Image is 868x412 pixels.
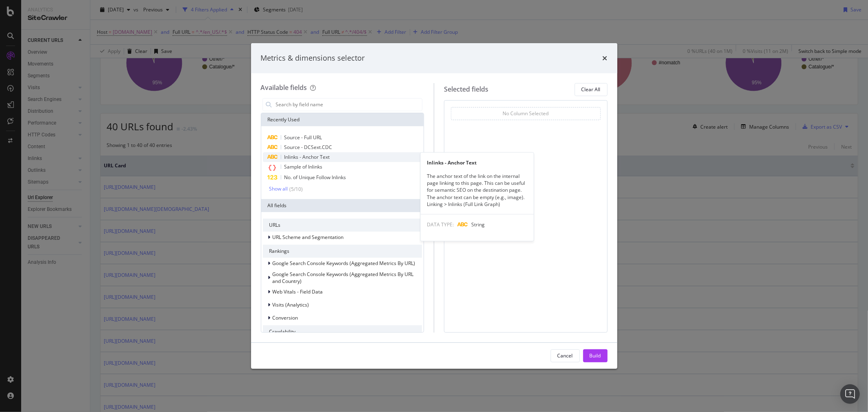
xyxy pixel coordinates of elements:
div: Inlinks - Anchor Text [420,159,533,166]
span: Source - DCSext.CDC [284,144,332,151]
div: Rankings [263,245,422,258]
span: DATA TYPE: [427,221,454,228]
div: The anchor text of the link on the internal page linking to this page. This can be useful for sem... [420,173,533,208]
div: Clear All [582,86,601,93]
div: URLs [263,219,422,232]
div: Build [590,352,601,359]
span: Google Search Console Keywords (Aggregated Metrics By URL and Country) [273,271,414,285]
div: No Column Selected [503,110,549,117]
div: ( 5 / 10 ) [288,186,303,193]
button: Clear All [575,83,608,96]
span: Google Search Console Keywords (Aggregated Metrics By URL) [273,260,415,267]
span: Conversion [273,314,298,321]
div: Open Intercom Messenger [840,384,860,404]
button: Build [583,349,608,362]
div: Selected fields [444,85,488,94]
span: URL Scheme and Segmentation [273,234,344,241]
div: Recently Used [261,113,424,126]
span: Inlinks - Anchor Text [284,153,330,160]
div: Cancel [558,352,573,359]
button: Cancel [551,349,580,362]
span: Source - Full URL [284,134,322,141]
span: String [471,221,485,228]
input: Search by field name [275,99,422,111]
span: Web Vitals - Field Data [273,288,323,295]
div: modal [251,43,617,369]
span: Sample of Inlinks [284,163,323,170]
span: Visits (Analytics) [273,301,309,308]
div: All fields [261,199,424,212]
span: No. of Unique Follow Inlinks [284,174,346,181]
div: Available fields [261,83,307,92]
div: Metrics & dimensions selector [261,53,365,64]
div: Crawlability [263,325,422,338]
div: Show all [269,186,288,192]
div: times [603,53,608,64]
